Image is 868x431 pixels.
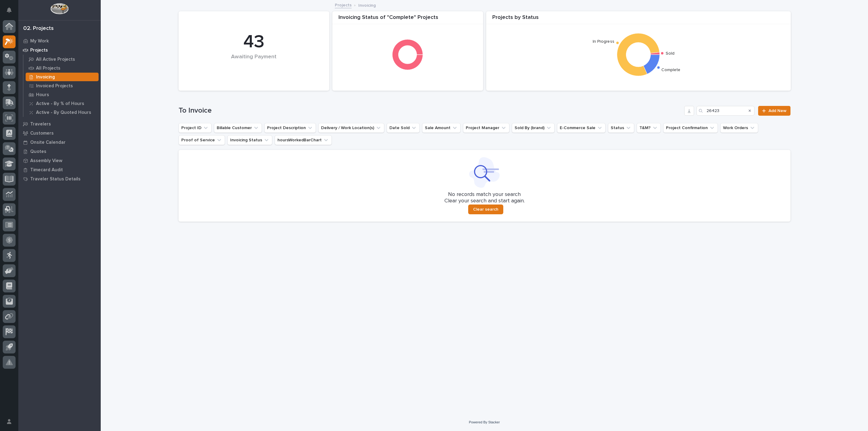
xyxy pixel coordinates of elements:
a: All Projects [24,64,101,72]
a: Hours [24,90,101,99]
button: Invoicing Status [227,135,272,145]
p: Projects [30,48,48,53]
div: Invoicing Status of "Complete" Projects [332,14,483,24]
p: Assembly View [30,158,62,164]
button: T&M? [637,123,661,133]
p: No records match your search [186,191,783,198]
p: Onsite Calendar [30,140,66,145]
div: 43 [189,31,319,53]
a: Quotes [18,147,101,156]
button: Delivery / Work Location(s) [318,123,384,133]
button: E-Commerce Sale [557,123,606,133]
p: Active - By Quoted Hours [36,110,91,115]
h1: To Invoice [179,106,682,115]
input: Search [696,106,754,116]
button: Proof of Service [179,135,225,145]
img: Workspace Logo [50,3,68,14]
a: My Work [18,36,101,45]
button: Clear search [468,205,503,214]
div: 02. Projects [23,25,54,32]
button: Sale Amount [422,123,461,133]
a: Active - By Quoted Hours [24,108,101,117]
p: My Work [30,38,49,44]
button: Project Manager [463,123,509,133]
span: Add New [769,109,787,113]
button: Sold By (brand) [512,123,555,133]
button: Notifications [3,4,16,16]
button: Project ID [179,123,212,133]
button: Project Confirmation [663,123,718,133]
button: Status [608,123,634,133]
a: Add New [758,106,790,116]
p: All Active Projects [36,57,75,62]
div: Awaiting Payment [189,54,319,73]
p: Quotes [30,149,46,154]
text: In Progress [593,39,614,44]
text: Complete [661,68,681,72]
button: Date Sold [387,123,420,133]
p: Customers [30,131,54,136]
div: Notifications [8,7,16,17]
p: Clear your search and start again. [444,198,525,205]
a: Invoiced Projects [24,81,101,90]
button: hoursWorkedBarChart [275,135,332,145]
p: Traveler Status Details [30,176,81,182]
a: Travelers [18,119,101,129]
a: Traveler Status Details [18,174,101,183]
a: Projects [18,45,101,55]
p: Travelers [30,121,51,127]
a: Onsite Calendar [18,138,101,147]
p: Invoicing [36,74,55,80]
a: Active - By % of Hours [24,99,101,108]
span: Clear search [473,207,498,212]
a: Projects [335,1,352,8]
button: Billable Customer [214,123,262,133]
a: Powered By Stacker [469,420,500,424]
a: Customers [18,129,101,138]
p: Active - By % of Hours [36,101,84,107]
a: Invoicing [24,73,101,81]
p: Hours [36,92,49,98]
p: All Projects [36,66,60,71]
a: All Active Projects [24,55,101,63]
p: Invoicing [358,2,376,8]
p: Invoiced Projects [36,83,73,89]
div: Projects by Status [486,14,791,24]
a: Timecard Audit [18,165,101,174]
button: Work Orders [720,123,758,133]
button: Project Description [264,123,316,133]
p: Timecard Audit [30,167,63,173]
text: Sold [666,51,675,56]
a: Assembly View [18,156,101,165]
